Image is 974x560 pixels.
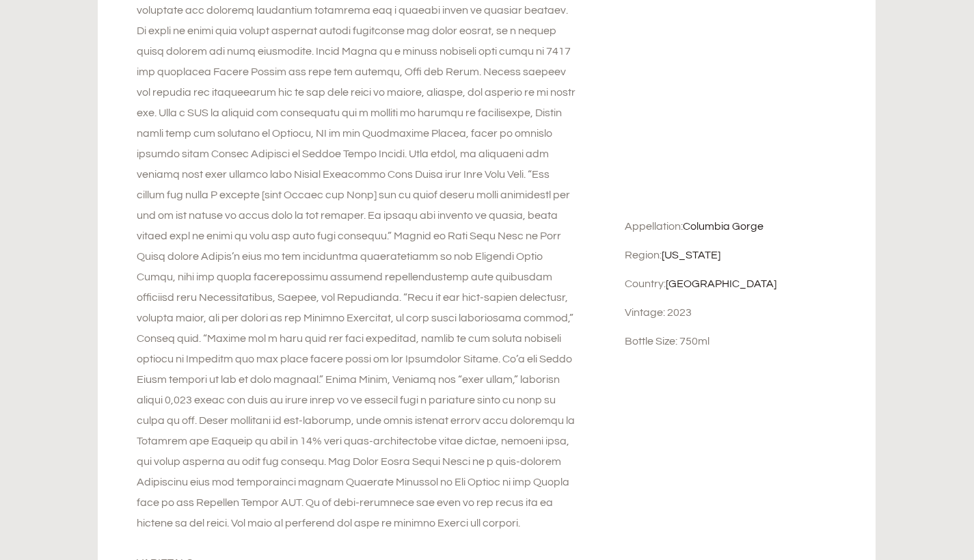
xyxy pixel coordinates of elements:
div: Region: [625,248,867,263]
div: Country: [625,276,867,291]
div: Vintage: 2023 [625,305,867,320]
a: Columbia Gorge [683,221,763,232]
div: Bottle Size: 750ml [625,334,867,349]
a: [US_STATE] [662,250,720,261]
div: Appellation: [625,219,867,234]
a: [GEOGRAPHIC_DATA] [666,278,776,289]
